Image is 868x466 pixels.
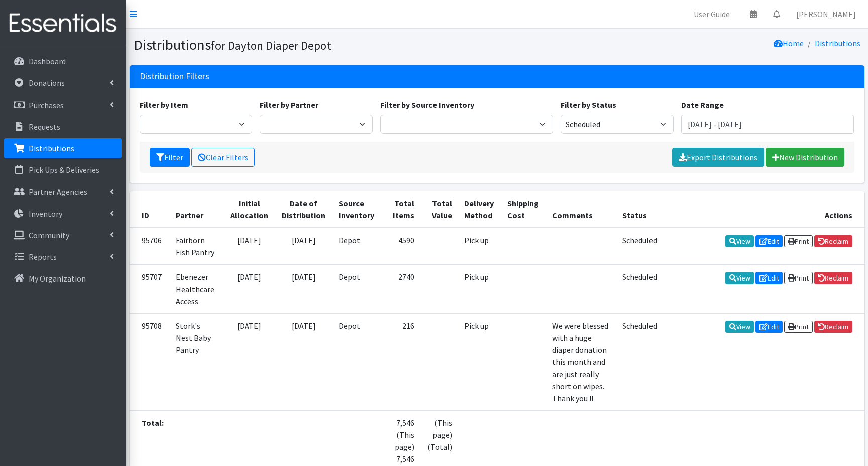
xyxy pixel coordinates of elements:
[616,191,663,228] th: Status
[784,321,813,333] a: Print
[4,204,122,224] a: Inventory
[766,148,844,167] a: New Distribution
[686,4,738,24] a: User Guide
[755,235,783,247] a: Edit
[170,228,224,265] td: Fairborn Fish Pantry
[29,56,66,66] p: Dashboard
[29,273,86,284] p: My Organization
[333,191,382,228] th: Source Inventory
[275,191,333,228] th: Date of Distribution
[29,100,64,110] p: Purchases
[815,38,860,48] a: Distributions
[380,99,474,111] label: Filter by Source Inventory
[130,264,170,313] td: 95707
[814,321,852,333] a: Reclaim
[275,228,333,265] td: [DATE]
[29,187,87,197] p: Partner Agencies
[29,165,99,175] p: Pick Ups & Deliveries
[774,38,804,48] a: Home
[672,148,764,167] a: Export Distributions
[4,95,122,115] a: Purchases
[224,313,275,410] td: [DATE]
[260,99,318,111] label: Filter by Partner
[29,122,60,132] p: Requests
[140,99,188,111] label: Filter by Item
[814,235,852,247] a: Reclaim
[130,228,170,265] td: 95706
[4,117,122,137] a: Requests
[29,252,57,262] p: Reports
[664,191,864,228] th: Actions
[4,247,122,267] a: Reports
[4,225,122,245] a: Community
[546,313,616,410] td: We were blessed with a huge diaper donation this month and are just really short on wipes. Thank ...
[420,191,458,228] th: Total Value
[4,181,122,202] a: Partner Agencies
[4,73,122,93] a: Donations
[755,272,783,284] a: Edit
[130,191,170,228] th: ID
[382,191,420,228] th: Total Items
[501,191,546,228] th: Shipping Cost
[725,235,754,247] a: View
[382,228,420,265] td: 4590
[755,321,783,333] a: Edit
[784,235,813,247] a: Print
[140,71,209,82] h3: Distribution Filters
[725,272,754,284] a: View
[681,99,724,111] label: Date Range
[29,78,65,88] p: Donations
[616,264,663,313] td: Scheduled
[681,115,854,134] input: January 1, 2011 - December 31, 2011
[211,38,331,53] small: for Dayton Diaper Depot
[784,272,813,284] a: Print
[134,36,493,54] h1: Distributions
[170,191,224,228] th: Partner
[29,230,69,240] p: Community
[616,228,663,265] td: Scheduled
[458,228,501,265] td: Pick up
[191,148,255,167] a: Clear Filters
[4,268,122,289] a: My Organization
[29,143,74,153] p: Distributions
[224,228,275,265] td: [DATE]
[4,160,122,180] a: Pick Ups & Deliveries
[382,313,420,410] td: 216
[170,313,224,410] td: Stork's Nest Baby Pantry
[725,321,754,333] a: View
[333,313,382,410] td: Depot
[224,264,275,313] td: [DATE]
[814,272,852,284] a: Reclaim
[224,191,275,228] th: Initial Allocation
[275,313,333,410] td: [DATE]
[333,264,382,313] td: Depot
[616,313,663,410] td: Scheduled
[150,148,190,167] button: Filter
[333,228,382,265] td: Depot
[29,209,62,219] p: Inventory
[458,313,501,410] td: Pick up
[130,313,170,410] td: 95708
[275,264,333,313] td: [DATE]
[458,191,501,228] th: Delivery Method
[382,264,420,313] td: 2740
[561,99,616,111] label: Filter by Status
[4,7,122,40] img: HumanEssentials
[170,264,224,313] td: Ebenezer Healthcare Access
[4,51,122,71] a: Dashboard
[4,138,122,158] a: Distributions
[458,264,501,313] td: Pick up
[546,191,616,228] th: Comments
[788,4,864,24] a: [PERSON_NAME]
[142,418,164,428] strong: Total:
